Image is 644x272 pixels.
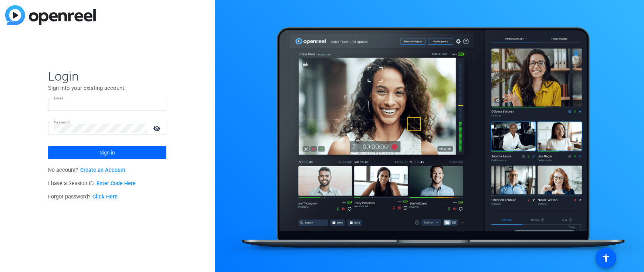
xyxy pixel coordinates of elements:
input: Enter Email Address [54,100,160,109]
span: Forgot password? [48,194,118,200]
mat-label: Password [54,120,70,124]
mat-icon: visibility_off [149,123,166,134]
span: Sign in [100,143,115,162]
span: I have a Session ID. [48,180,136,187]
p: Sign into your existing account. [48,84,166,92]
a: Enter Code Here [96,180,136,187]
a: Click Here [92,194,118,200]
span: Login [48,68,166,84]
span: No account? [48,167,125,173]
img: blue-gradient.svg [5,5,96,25]
button: Sign in [48,146,166,159]
mat-icon: accessibility [601,254,610,262]
mat-label: Email [54,96,63,100]
a: Create an Account [80,167,125,173]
